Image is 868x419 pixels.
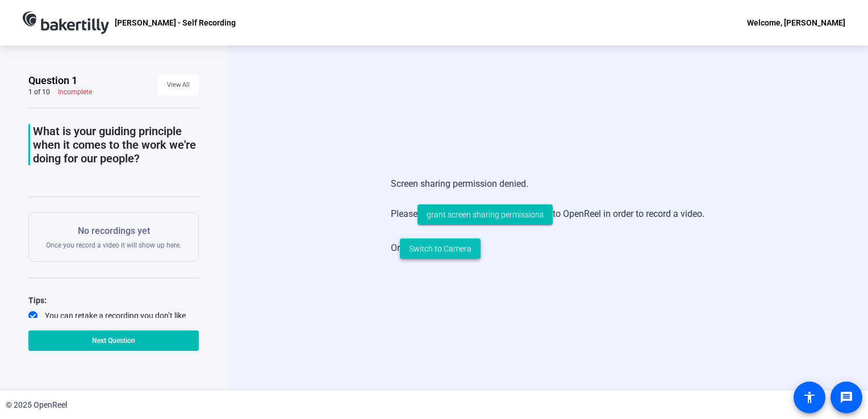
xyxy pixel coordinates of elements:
button: Switch to Camera [400,238,481,259]
div: Incomplete [58,87,92,97]
mat-icon: message [840,391,853,404]
div: Once you record a video it will show up here. [46,224,181,250]
p: [PERSON_NAME] - Self Recording [115,16,236,30]
button: View All [158,75,199,95]
div: © 2025 OpenReel [6,399,67,411]
span: Next Question [92,337,135,345]
span: Question 1 [28,74,77,87]
span: Switch to Camera [409,243,471,255]
div: 1 of 10 [28,87,50,97]
div: Tips: [28,294,199,307]
div: Welcome, [PERSON_NAME] [747,16,845,30]
img: OpenReel logo [23,11,109,34]
button: grant screen sharing permissions [418,204,553,225]
div: Screen sharing permission denied. Please to OpenReel in order to record a video. Or [391,166,704,270]
button: Next Question [28,330,199,351]
mat-icon: accessibility [803,391,816,404]
p: No recordings yet [46,224,181,238]
span: grant screen sharing permissions [427,209,544,221]
p: What is your guiding principle when it comes to the work we're doing for our people? [33,124,199,165]
span: View All [167,77,190,94]
div: You can retake a recording you don’t like [28,310,199,321]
